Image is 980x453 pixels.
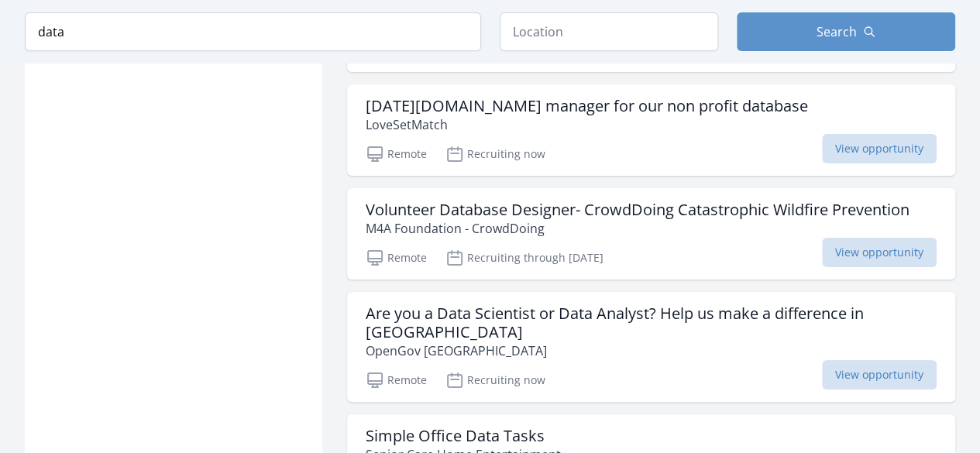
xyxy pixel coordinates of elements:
input: Keyword [25,12,481,51]
p: LoveSetMatch [366,115,808,134]
input: Location [500,12,718,51]
a: [DATE][DOMAIN_NAME] manager for our non profit database LoveSetMatch Remote Recruiting now View o... [347,84,955,176]
p: OpenGov [GEOGRAPHIC_DATA] [366,341,937,360]
p: Recruiting now [445,371,545,390]
h3: Volunteer Database Designer- CrowdDoing Catastrophic Wildfire Prevention [366,201,910,219]
p: Recruiting through [DATE] [445,249,603,267]
p: Remote [366,145,427,163]
span: View opportunity [822,360,937,390]
span: View opportunity [822,134,937,163]
span: Search [817,22,857,41]
h3: Are you a Data Scientist or Data Analyst? Help us make a difference in [GEOGRAPHIC_DATA] [366,304,937,341]
a: Are you a Data Scientist or Data Analyst? Help us make a difference in [GEOGRAPHIC_DATA] OpenGov ... [347,292,955,402]
p: M4A Foundation - CrowdDoing [366,219,910,238]
span: View opportunity [822,238,937,267]
p: Remote [366,371,427,390]
p: Recruiting now [445,145,545,163]
h3: [DATE][DOMAIN_NAME] manager for our non profit database [366,97,808,115]
a: Volunteer Database Designer- CrowdDoing Catastrophic Wildfire Prevention M4A Foundation - CrowdDo... [347,188,955,280]
p: Remote [366,249,427,267]
button: Search [737,12,955,51]
h3: Simple Office Data Tasks [366,427,561,445]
